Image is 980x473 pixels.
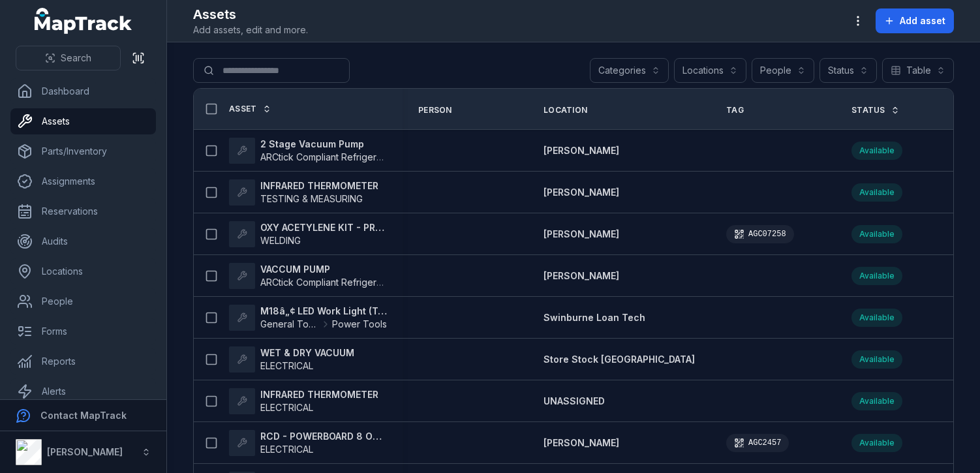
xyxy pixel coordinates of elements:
span: Power Tools [332,318,387,331]
strong: [PERSON_NAME] [47,446,123,457]
span: Person [418,105,452,115]
span: [PERSON_NAME] [544,437,619,448]
button: People [752,58,814,83]
a: [PERSON_NAME] [544,436,619,450]
a: Assignments [10,168,156,194]
span: Tag [726,105,744,115]
div: Available [851,183,902,202]
a: INFRARED THERMOMETERTESTING & MEASURING [229,179,378,206]
button: Add asset [876,8,954,33]
span: Add asset [900,14,945,27]
span: Status [851,105,885,115]
a: Parts/Inventory [10,138,156,164]
strong: WET & DRY VACUUM [260,346,354,359]
a: Audits [10,228,156,254]
span: TESTING & MEASURING [260,193,363,204]
a: Forms [10,318,156,344]
span: ELECTRICAL [260,402,313,413]
div: AGC07258 [726,225,794,243]
strong: OXY ACETYLENE KIT - PROMASTER [260,221,387,234]
button: Table [882,58,954,83]
span: WELDING [260,235,301,246]
a: [PERSON_NAME] [544,269,619,282]
a: INFRARED THERMOMETERELECTRICAL [229,388,378,414]
a: M18â„¢ LED Work Light (Tool only)General ToolingPower Tools [229,305,387,331]
span: Store Stock [GEOGRAPHIC_DATA] [544,354,695,365]
span: [PERSON_NAME] [544,145,619,156]
span: ARCtick Compliant Refrigeration Tools [260,277,424,288]
strong: VACCUM PUMP [260,263,387,276]
div: Available [851,309,902,327]
button: Search [16,46,121,70]
a: Alerts [10,378,156,404]
div: AGC2457 [726,434,789,452]
a: 2 Stage Vacuum PumpARCtick Compliant Refrigeration Tools [229,138,387,164]
span: [PERSON_NAME] [544,187,619,198]
a: Reservations [10,198,156,224]
span: Asset [229,104,257,114]
a: [PERSON_NAME] [544,144,619,157]
div: Available [851,225,902,243]
span: Location [544,105,587,115]
a: [PERSON_NAME] [544,186,619,199]
a: WET & DRY VACUUMELECTRICAL [229,346,354,373]
span: General Tooling [260,318,319,331]
span: [PERSON_NAME] [544,270,619,281]
a: RCD - POWERBOARD 8 OUTLET SURGE PROTECTIONELECTRICAL [229,430,387,456]
span: ARCtick Compliant Refrigeration Tools [260,151,424,162]
strong: M18â„¢ LED Work Light (Tool only) [260,305,387,318]
div: Available [851,434,902,452]
button: Status [819,58,877,83]
a: Locations [10,258,156,284]
a: People [10,288,156,314]
strong: Contact MapTrack [40,410,127,421]
div: Available [851,142,902,160]
a: UNASSIGNED [544,395,605,408]
div: Available [851,392,902,410]
strong: INFRARED THERMOMETER [260,388,378,401]
span: ELECTRICAL [260,360,313,371]
span: Add assets, edit and more. [193,23,308,37]
a: Asset [229,104,271,114]
a: Assets [10,108,156,134]
a: Status [851,105,900,115]
a: MapTrack [35,8,132,34]
span: ELECTRICAL [260,444,313,455]
strong: 2 Stage Vacuum Pump [260,138,387,151]
div: Available [851,350,902,369]
div: Available [851,267,902,285]
a: Dashboard [10,78,156,104]
h2: Assets [193,5,308,23]
span: UNASSIGNED [544,395,605,406]
span: Swinburne Loan Tech [544,312,645,323]
strong: INFRARED THERMOMETER [260,179,378,192]
a: Swinburne Loan Tech [544,311,645,324]
a: VACCUM PUMPARCtick Compliant Refrigeration Tools [229,263,387,289]
span: Search [61,52,91,65]
a: [PERSON_NAME] [544,228,619,241]
span: [PERSON_NAME] [544,228,619,239]
a: OXY ACETYLENE KIT - PROMASTERWELDING [229,221,387,247]
a: Store Stock [GEOGRAPHIC_DATA] [544,353,695,366]
strong: RCD - POWERBOARD 8 OUTLET SURGE PROTECTION [260,430,387,443]
a: Reports [10,348,156,374]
